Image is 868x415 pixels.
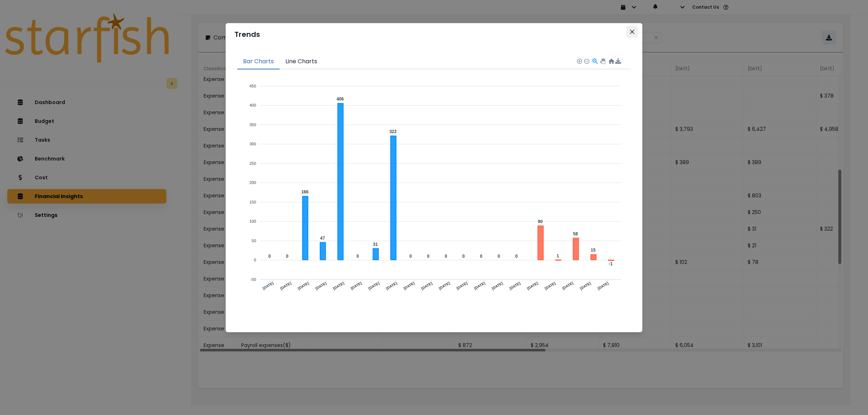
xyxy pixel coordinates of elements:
button: Bar Charts [237,54,280,69]
tspan: 200 [250,180,256,185]
tspan: -50 [250,277,256,282]
tspan: [DATE] [473,281,486,290]
img: download-solid.76f27b67513bc6e4b1a02da61d3a2511.svg [615,58,621,64]
button: Line Charts [280,54,323,69]
div: Selection Zoom [592,58,598,64]
div: Panning [600,59,604,63]
tspan: [DATE] [385,281,397,291]
tspan: [DATE] [350,281,362,290]
tspan: [DATE] [579,281,592,291]
tspan: 400 [250,103,256,107]
tspan: [DATE] [438,281,450,290]
tspan: [DATE] [491,281,503,291]
tspan: [DATE] [315,281,327,291]
tspan: [DATE] [297,281,310,291]
header: Trends [226,23,642,46]
tspan: [DATE] [403,281,415,290]
tspan: [DATE] [597,281,609,291]
div: Zoom In [576,58,582,63]
tspan: [DATE] [262,281,274,290]
tspan: [DATE] [526,281,539,291]
tspan: 250 [250,161,256,166]
div: Zoom Out [584,58,589,63]
tspan: 350 [250,123,256,127]
tspan: 0 [254,258,256,262]
tspan: [DATE] [544,281,556,291]
tspan: [DATE] [280,281,292,291]
tspan: [DATE] [332,281,345,291]
tspan: [DATE] [509,281,521,291]
tspan: 300 [250,142,256,146]
button: Close [626,26,638,38]
tspan: 150 [250,200,256,204]
div: Reset Zoom [608,58,614,64]
tspan: 450 [250,84,256,88]
tspan: [DATE] [368,281,380,291]
tspan: 50 [252,239,256,243]
tspan: [DATE] [456,281,468,290]
tspan: 100 [250,219,256,223]
div: Menu [615,58,621,64]
tspan: [DATE] [562,281,574,290]
tspan: [DATE] [421,281,433,291]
